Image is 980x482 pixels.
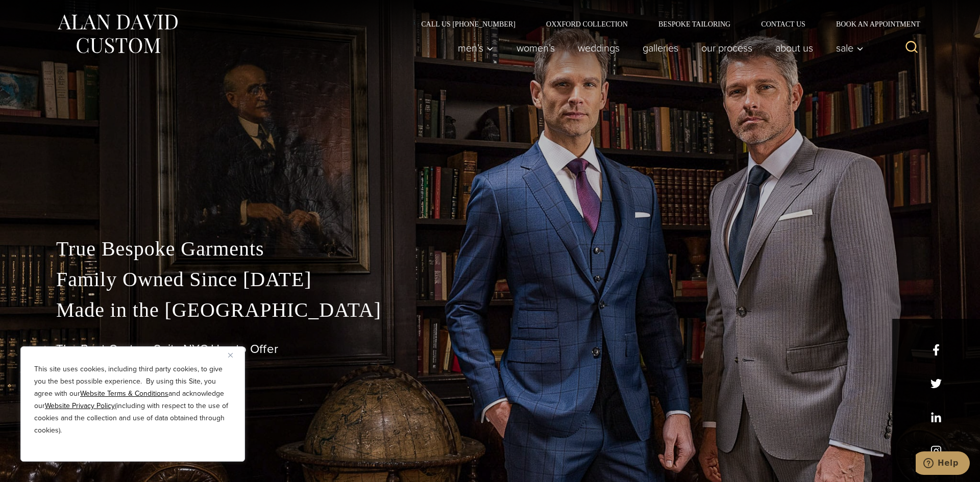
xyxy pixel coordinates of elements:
h1: The Best Custom Suits NYC Has to Offer [56,342,924,357]
a: x/twitter [930,378,942,389]
img: Close [228,353,233,358]
button: View Search Form [899,36,924,60]
a: facebook [930,344,942,356]
a: weddings [567,38,631,58]
a: Galleries [631,38,690,58]
a: Women’s [505,38,567,58]
a: Website Privacy Policy [45,400,115,411]
iframe: Opens a widget where you can chat to one of our agents [916,451,970,477]
a: Book an Appointment [821,20,924,28]
a: About Us [764,38,825,58]
a: Our Process [690,38,764,58]
nav: Primary Navigation [447,38,869,58]
a: Contact Us [746,20,821,28]
button: Sale sub menu toggle [825,38,869,58]
button: Close [228,349,240,361]
a: Oxxford Collection [531,20,643,28]
a: Bespoke Tailoring [643,20,746,28]
a: Website Terms & Conditions [80,388,168,399]
nav: Secondary Navigation [406,20,924,28]
img: Alan David Custom [56,11,179,57]
a: Call Us [PHONE_NUMBER] [406,20,531,28]
p: This site uses cookies, including third party cookies, to give you the best possible experience. ... [34,363,231,437]
a: instagram [930,445,942,456]
button: Men’s sub menu toggle [447,38,505,58]
p: True Bespoke Garments Family Owned Since [DATE] Made in the [GEOGRAPHIC_DATA] [56,234,924,325]
a: linkedin [930,412,942,423]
